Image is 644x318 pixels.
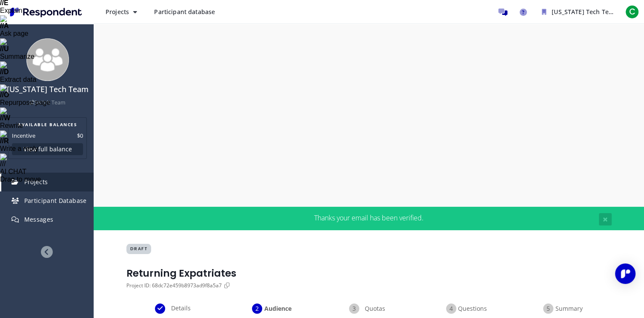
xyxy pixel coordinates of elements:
div: Details [126,304,223,314]
span: Projects [24,178,48,186]
div: Open Intercom Messenger [615,263,635,284]
span: Details [167,304,195,312]
span: Messages [24,215,54,223]
span: Project ID: 68dc72e459b8973ad9f8a5a7 [126,282,222,289]
span: Summary [555,304,583,313]
span: Participant Database [24,197,87,205]
h1: Returning Expatriates [126,268,236,280]
span: Questions [458,304,486,313]
button: Close [599,213,612,225]
span: DRAFT [126,244,152,254]
div: Quotas [321,304,418,314]
div: Thanks your email has been verified. [231,213,507,224]
div: Audience [223,304,321,314]
div: Summary [515,304,612,314]
div: Questions [418,304,515,314]
span: Audience [264,304,292,313]
span: Quotas [361,304,389,313]
span: × [603,213,608,225]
